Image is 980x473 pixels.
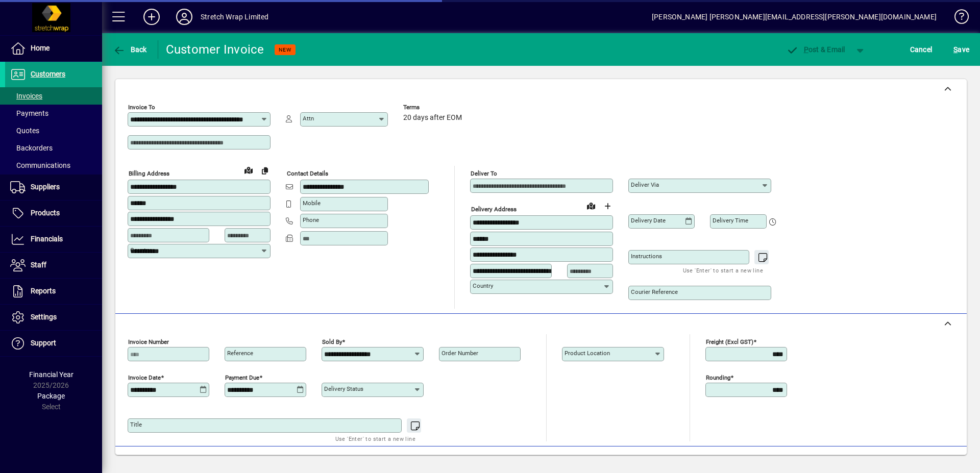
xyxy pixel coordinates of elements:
button: Product [892,452,944,470]
button: Product History [612,452,672,470]
span: Back [113,45,147,54]
span: S [953,45,958,54]
span: Financial Year [29,370,73,379]
span: Quotes [10,127,39,135]
mat-label: Freight (excl GST) [706,338,753,345]
span: Products [31,209,60,217]
button: Cancel [908,40,935,59]
a: Products [5,201,102,226]
span: Package [37,392,65,400]
mat-label: Product location [565,350,610,357]
a: Settings [5,305,102,330]
span: Communications [10,161,70,169]
div: Customer Invoice [166,41,264,58]
mat-label: Deliver via [631,181,659,188]
span: Backorders [10,144,53,152]
mat-hint: Use 'Enter' to start a new line [683,264,763,276]
mat-label: Delivery time [713,217,748,224]
span: Reports [31,287,56,295]
span: Staff [31,261,46,269]
a: Knowledge Base [947,2,967,35]
button: Back [110,40,150,59]
a: Financials [5,227,102,252]
mat-label: Attn [303,115,314,122]
a: View on map [583,197,599,214]
mat-label: Payment due [225,374,259,381]
a: Backorders [5,139,102,157]
span: Settings [31,313,57,321]
button: Add [135,8,168,26]
a: View on map [240,162,257,178]
mat-label: Order number [442,350,478,357]
span: Terms [403,104,464,111]
button: Post & Email [781,40,850,59]
button: Copy to Delivery address [257,162,273,179]
a: Staff [5,253,102,278]
span: Financials [31,235,63,243]
span: Product History [616,453,668,469]
span: Customers [31,70,65,78]
mat-label: Rounding [706,374,730,381]
span: ave [953,41,969,58]
app-page-header-button: Back [102,40,158,59]
button: Profile [168,8,201,26]
mat-label: Phone [303,216,319,223]
span: Product [897,453,939,469]
span: Home [31,44,50,52]
span: Invoices [10,92,42,100]
mat-label: Invoice To [128,104,155,111]
div: Stretch Wrap Limited [201,9,269,25]
mat-label: Courier Reference [631,288,678,295]
span: Support [31,339,56,347]
span: Cancel [910,41,933,58]
button: Choose address [599,198,616,214]
mat-label: Deliver To [471,170,497,177]
div: [PERSON_NAME] [PERSON_NAME][EMAIL_ADDRESS][PERSON_NAME][DOMAIN_NAME] [652,9,937,25]
span: ost & Email [786,45,845,54]
mat-label: Instructions [631,253,662,260]
a: Suppliers [5,175,102,200]
mat-label: Country [130,246,151,254]
span: Payments [10,109,48,117]
mat-label: Sold by [322,338,342,345]
mat-label: Invoice date [128,374,161,381]
span: Suppliers [31,183,60,191]
a: Quotes [5,122,102,139]
button: Save [951,40,972,59]
mat-label: Country [473,282,493,289]
span: NEW [279,46,291,53]
mat-label: Invoice number [128,338,169,345]
a: Invoices [5,87,102,105]
a: Reports [5,279,102,304]
mat-label: Mobile [303,200,321,207]
a: Payments [5,105,102,122]
span: 20 days after EOM [403,114,462,122]
a: Communications [5,157,102,174]
mat-label: Reference [227,350,253,357]
mat-label: Delivery status [324,385,363,392]
span: P [804,45,808,54]
mat-label: Delivery date [631,217,666,224]
mat-hint: Use 'Enter' to start a new line [335,433,415,444]
mat-label: Title [130,421,142,428]
a: Support [5,331,102,356]
a: Home [5,36,102,61]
